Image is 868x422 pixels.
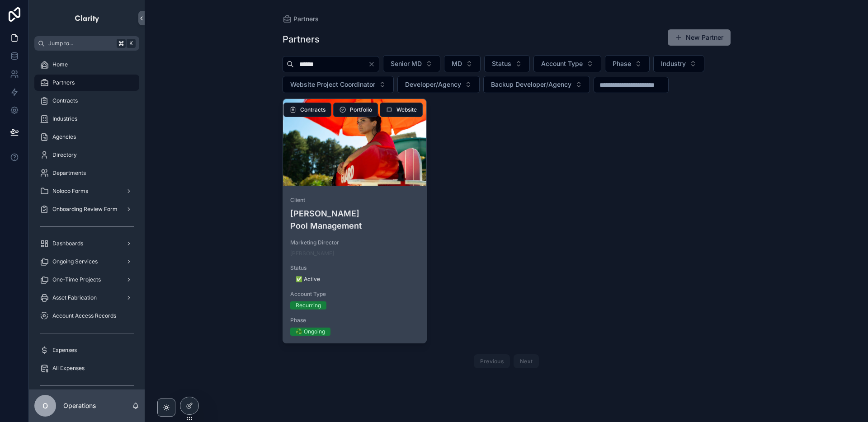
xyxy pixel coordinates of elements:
[52,294,97,301] span: Asset Fabrication
[380,103,423,117] button: Website
[283,76,394,93] button: Select Button
[533,55,601,72] button: Select Button
[296,328,325,336] div: ♻️ Ongoing
[34,111,139,127] a: Industries
[491,80,571,89] span: Backup Developer/Agency
[452,59,462,68] span: MD
[290,197,420,204] span: Client
[300,106,325,113] span: Contracts
[296,275,320,283] div: ✅ Active
[34,253,139,270] a: Ongoing Services
[350,106,372,113] span: Portfolio
[383,55,440,72] button: Select Button
[397,76,480,93] button: Select Button
[290,207,420,232] h4: [PERSON_NAME] Pool Management
[34,272,139,288] a: One-Time Projects
[29,51,145,389] div: scrollable content
[34,147,139,163] a: Directory
[34,93,139,109] a: Contracts
[396,106,417,113] span: Website
[283,33,320,46] h1: Partners
[283,103,331,117] button: Contracts
[52,115,77,122] span: Industries
[34,235,139,252] a: Dashboards
[34,360,139,376] a: All Expenses
[52,240,83,247] span: Dashboards
[484,55,530,72] button: Select Button
[34,201,139,217] a: Onboarding Review Form
[34,342,139,358] a: Expenses
[290,239,420,246] span: Marketing Director
[52,365,85,372] span: All Expenses
[405,80,461,89] span: Developer/Agency
[52,276,101,283] span: One-Time Projects
[613,59,631,68] span: Phase
[283,14,319,23] a: Partners
[661,59,686,68] span: Industry
[34,75,139,91] a: Partners
[283,98,427,343] a: Client[PERSON_NAME] Pool ManagementMarketing Director[PERSON_NAME]Status✅ ActiveAccount TypeRecur...
[63,401,96,410] p: Operations
[42,400,48,411] span: O
[668,29,731,46] button: New Partner
[52,97,78,104] span: Contracts
[48,40,113,47] span: Jump to...
[52,188,88,195] span: Noloco Forms
[492,59,511,68] span: Status
[290,291,420,298] span: Account Type
[290,317,420,324] span: Phase
[52,79,75,86] span: Partners
[283,99,427,186] div: Collins.png
[52,61,68,68] span: Home
[541,59,583,68] span: Account Type
[368,61,379,68] button: Clear
[483,76,590,93] button: Select Button
[34,308,139,324] a: Account Access Records
[52,133,76,141] span: Agencies
[653,55,704,72] button: Select Button
[290,250,334,257] a: [PERSON_NAME]
[52,206,118,213] span: Onboarding Review Form
[52,347,77,354] span: Expenses
[333,103,378,117] button: Portfolio
[127,40,135,47] span: K
[290,264,420,272] span: Status
[52,151,77,159] span: Directory
[52,258,98,265] span: Ongoing Services
[74,11,100,25] img: App logo
[34,165,139,181] a: Departments
[34,129,139,145] a: Agencies
[290,80,375,89] span: Website Project Coordinator
[391,59,422,68] span: Senior MD
[34,36,139,51] button: Jump to...K
[293,14,319,23] span: Partners
[52,312,116,319] span: Account Access Records
[605,55,650,72] button: Select Button
[34,183,139,199] a: Noloco Forms
[296,301,321,309] div: Recurring
[34,56,139,73] a: Home
[444,55,481,72] button: Select Button
[34,290,139,306] a: Asset Fabrication
[52,169,86,177] span: Departments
